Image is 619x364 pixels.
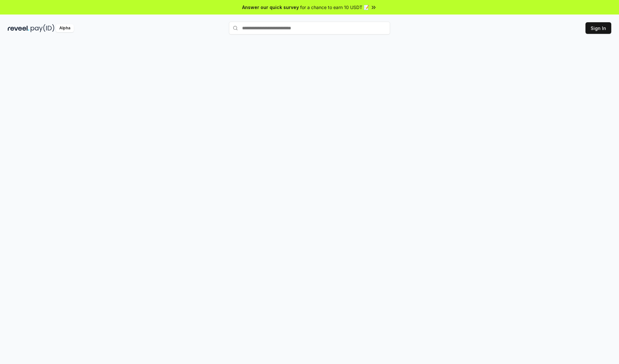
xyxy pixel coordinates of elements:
div: Alpha [56,24,74,32]
img: pay_id [31,24,54,32]
button: Sign In [585,22,611,34]
span: Answer our quick survey [242,4,299,11]
span: for a chance to earn 10 USDT 📝 [300,4,369,11]
img: reveel_dark [8,24,29,32]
